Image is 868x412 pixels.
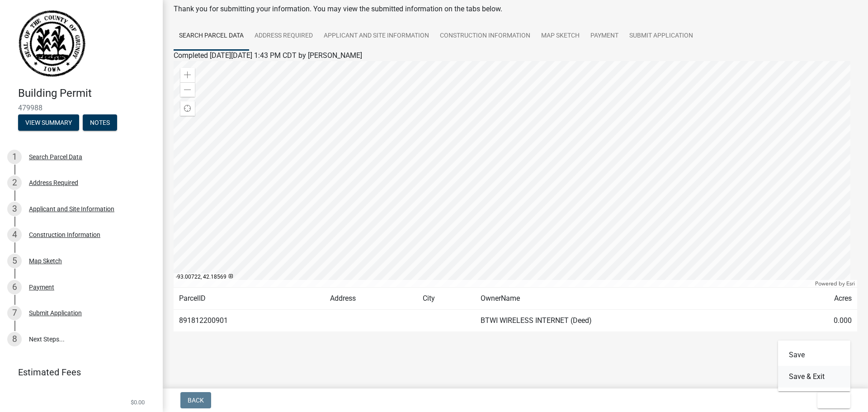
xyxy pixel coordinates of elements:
span: Back [188,397,204,404]
div: Payment [29,284,54,290]
div: 7 [7,306,22,320]
wm-modal-confirm: Summary [18,119,79,127]
a: Address Required [249,22,318,51]
a: Estimated Fees [7,363,148,381]
div: Construction Information [29,232,100,238]
td: OwnerName [475,288,784,310]
a: Map Sketch [536,22,585,51]
div: Address Required [29,180,78,186]
button: Save & Exit [778,366,850,388]
a: Submit Application [624,22,698,51]
img: Grundy County, Iowa [18,9,86,77]
td: 0.000 [784,310,857,332]
wm-modal-confirm: Notes [83,119,117,127]
div: 3 [7,202,22,216]
div: 8 [7,332,22,346]
span: $0.00 [131,399,145,405]
div: Map Sketch [29,258,62,264]
td: BTWI WIRELESS INTERNET (Deed) [475,310,784,332]
div: Search Parcel Data [29,154,82,160]
div: Find my location [180,101,195,116]
div: Applicant and Site Information [29,206,114,212]
a: Construction Information [434,22,536,51]
a: Search Parcel Data [174,22,249,51]
td: ParcelID [174,288,325,310]
a: Esri [846,280,855,287]
span: 479988 [18,104,145,112]
div: 5 [7,254,22,268]
div: 4 [7,227,22,242]
div: Exit [778,341,850,391]
div: 6 [7,280,22,294]
div: 2 [7,175,22,190]
td: Address [325,288,417,310]
span: Exit [825,397,838,404]
div: Zoom out [180,82,195,97]
div: Thank you for submitting your information. You may view the submitted information on the tabs below. [174,4,857,14]
td: Acres [784,288,857,310]
div: 1 [7,150,22,164]
a: Payment [585,22,624,51]
button: Back [180,392,211,408]
button: Notes [83,114,117,131]
a: Applicant and Site Information [318,22,434,51]
h4: Building Permit [18,87,156,100]
div: Submit Application [29,310,82,316]
button: View Summary [18,114,79,131]
button: Save [778,344,850,366]
div: Powered by [813,280,857,287]
div: Zoom in [180,68,195,82]
button: Exit [817,392,850,408]
td: City [417,288,476,310]
span: Completed [DATE][DATE] 1:43 PM CDT by [PERSON_NAME] [174,51,362,60]
td: 891812200901 [174,310,325,332]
